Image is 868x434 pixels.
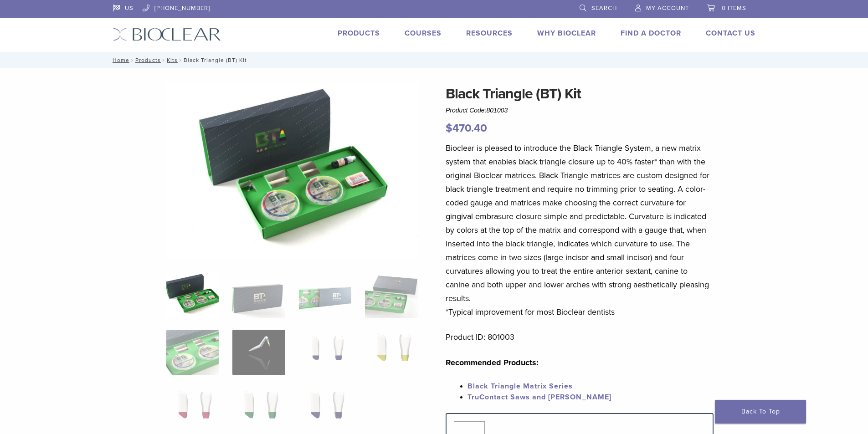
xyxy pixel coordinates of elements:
[106,52,762,68] nav: Black Triangle (BT) Kit
[232,272,285,318] img: Black Triangle (BT) Kit - Image 2
[722,5,746,12] span: 0 items
[299,387,351,433] img: Black Triangle (BT) Kit - Image 11
[446,122,487,135] bdi: 470.40
[161,58,167,62] span: /
[232,387,285,433] img: Black Triangle (BT) Kit - Image 10
[446,122,452,135] span: $
[446,357,539,368] strong: Recommended Products:
[646,5,689,12] span: My Account
[299,330,351,375] img: Black Triangle (BT) Kit - Image 7
[487,107,508,114] span: 801003
[135,57,161,63] a: Products
[446,83,714,105] h1: Black Triangle (BT) Kit
[299,272,351,318] img: Black Triangle (BT) Kit - Image 3
[129,58,135,62] span: /
[446,107,508,114] span: Product Code:
[706,29,755,38] a: Contact Us
[178,58,184,62] span: /
[338,29,380,38] a: Products
[365,330,417,375] img: Black Triangle (BT) Kit - Image 8
[166,387,219,433] img: Black Triangle (BT) Kit - Image 9
[466,29,513,38] a: Resources
[113,28,221,41] img: Bioclear
[621,29,681,38] a: Find A Doctor
[166,83,418,260] img: Intro Black Triangle Kit-6 - Copy
[365,272,417,318] img: Black Triangle (BT) Kit - Image 4
[110,57,129,63] a: Home
[166,272,219,318] img: Intro-Black-Triangle-Kit-6-Copy-e1548792917662-324x324.jpg
[537,29,596,38] a: Why Bioclear
[591,5,617,12] span: Search
[715,400,806,424] a: Back To Top
[167,57,178,63] a: Kits
[446,330,714,344] p: Product ID: 801003
[446,141,714,319] p: Bioclear is pleased to introduce the Black Triangle System, a new matrix system that enables blac...
[405,29,442,38] a: Courses
[232,330,285,375] img: Black Triangle (BT) Kit - Image 6
[467,393,611,402] a: TruContact Saws and [PERSON_NAME]
[166,330,219,375] img: Black Triangle (BT) Kit - Image 5
[467,382,573,391] a: Black Triangle Matrix Series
